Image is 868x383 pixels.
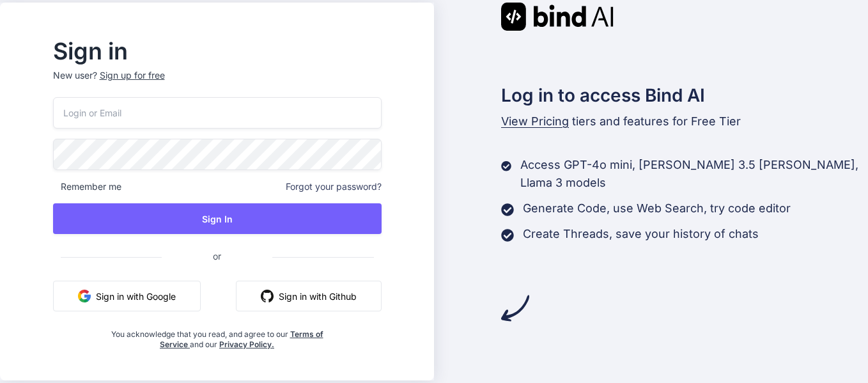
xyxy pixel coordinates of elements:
p: Create Threads, save your history of chats [523,225,759,243]
img: Bind AI logo [501,3,614,31]
p: Access GPT-4o mini, [PERSON_NAME] 3.5 [PERSON_NAME], Llama 3 models [520,156,868,192]
span: Remember me [53,180,121,193]
a: Terms of Service [160,329,323,349]
img: github [261,290,274,302]
img: arrow [501,294,529,322]
img: google [78,290,91,302]
div: Sign up for free [100,69,165,82]
button: Sign in with Google [53,281,201,311]
p: New user? [53,69,382,97]
button: Sign In [53,203,382,234]
p: tiers and features for Free Tier [501,113,868,130]
span: or [162,240,272,272]
div: You acknowledge that you read, and agree to our and our [107,322,327,350]
span: View Pricing [501,114,569,128]
input: Login or Email [53,97,382,129]
a: Privacy Policy. [219,340,274,349]
h2: Log in to access Bind AI [501,82,868,109]
p: Generate Code, use Web Search, try code editor [523,199,791,217]
button: Sign in with Github [236,281,382,311]
span: Forgot your password? [286,180,382,193]
h2: Sign in [53,41,382,61]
